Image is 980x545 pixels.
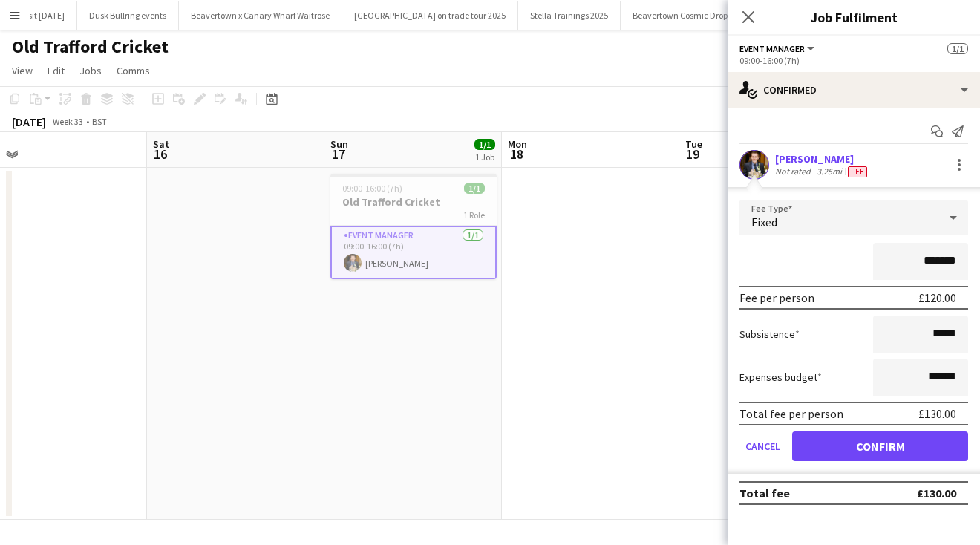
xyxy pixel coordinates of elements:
[49,116,86,127] span: Week 33
[792,431,968,461] button: Confirm
[111,61,156,80] a: Comms
[739,406,843,421] div: Total fee per person
[342,1,518,30] button: [GEOGRAPHIC_DATA] on trade tour 2025
[475,151,494,163] div: 1 Job
[506,146,527,163] span: 18
[518,1,621,30] button: Stella Trainings 2025
[330,137,348,151] span: Sun
[685,137,702,151] span: Tue
[77,1,179,30] button: Dusk Bullring events
[48,64,65,77] span: Edit
[845,166,870,177] div: Crew has different fees then in role
[683,146,702,163] span: 19
[151,146,169,163] span: 16
[464,183,485,194] span: 1/1
[153,137,169,151] span: Sat
[463,209,485,221] span: 1 Role
[330,174,497,279] app-job-card: 09:00-16:00 (7h)1/1Old Trafford Cricket1 RoleEvent Manager1/109:00-16:00 (7h)[PERSON_NAME]
[73,61,108,80] a: Jobs
[739,486,790,500] div: Total fee
[739,290,814,305] div: Fee per person
[947,43,968,54] span: 1/1
[751,215,777,229] span: Fixed
[739,327,800,341] label: Subsistence
[739,431,786,461] button: Cancel
[179,1,342,30] button: Beavertown x Canary Wharf Waitrose
[775,152,870,166] div: [PERSON_NAME]
[328,146,348,163] span: 17
[42,61,71,80] a: Edit
[6,61,39,80] a: View
[474,139,495,150] span: 1/1
[330,226,497,279] app-card-role: Event Manager1/109:00-16:00 (7h)[PERSON_NAME]
[739,55,968,66] div: 09:00-16:00 (7h)
[775,166,814,177] div: Not rated
[739,43,805,54] span: Event Manager
[739,371,822,384] label: Expenses budget
[918,290,956,305] div: £120.00
[728,72,980,108] div: Confirmed
[12,114,46,129] div: [DATE]
[342,183,402,194] span: 09:00-16:00 (7h)
[728,7,980,27] h3: Job Fulfilment
[12,64,33,77] span: View
[739,43,817,54] button: Event Manager
[814,166,845,177] div: 3.25mi
[621,1,797,30] button: Beavertown Cosmic Drop On Trade 2025
[117,64,150,77] span: Comms
[92,116,107,127] div: BST
[918,406,956,421] div: £130.00
[330,195,497,209] h3: Old Trafford Cricket
[12,36,169,58] h1: Old Trafford Cricket
[848,166,867,177] span: Fee
[79,64,102,77] span: Jobs
[508,137,527,151] span: Mon
[917,486,956,500] div: £130.00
